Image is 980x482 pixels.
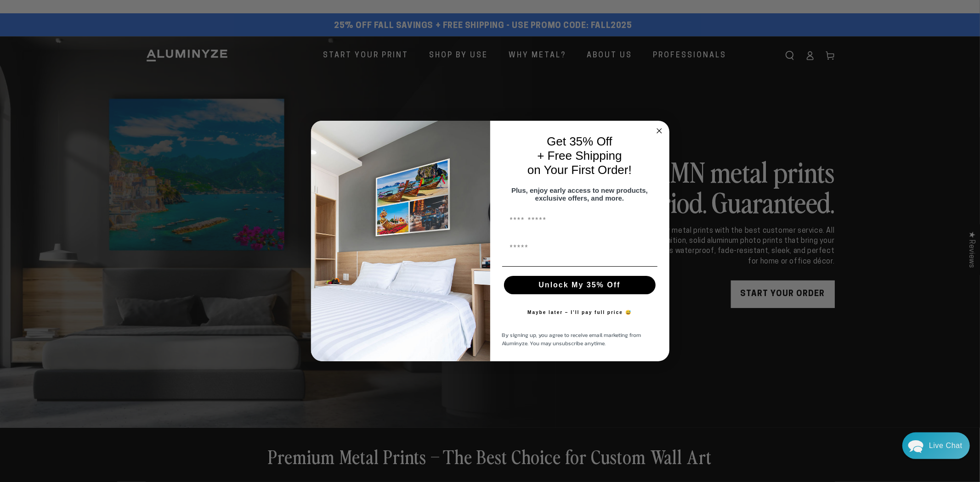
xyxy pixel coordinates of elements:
div: Chat widget toggle [902,432,970,459]
div: Contact Us Directly [929,432,963,459]
span: Get 35% Off [547,135,612,148]
span: Plus, enjoy early access to new products, exclusive offers, and more. [511,186,648,202]
img: 728e4f65-7e6c-44e2-b7d1-0292a396982f.jpeg [311,121,490,361]
span: on Your First Order! [527,163,632,177]
button: Close dialog [654,125,665,136]
button: Maybe later – I’ll pay full price 😅 [523,303,636,322]
span: + Free Shipping [537,149,622,163]
span: By signing up, you agree to receive email marketing from Aluminyze. You may unsubscribe anytime. [502,331,641,347]
button: Unlock My 35% Off [504,276,656,294]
